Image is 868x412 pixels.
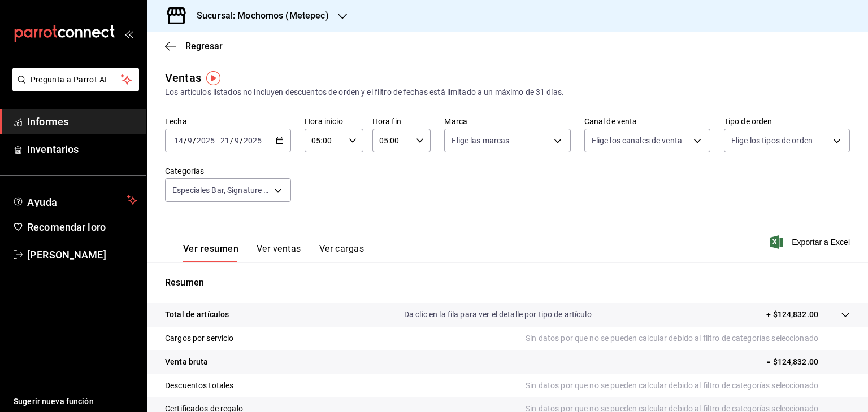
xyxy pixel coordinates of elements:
font: Canal de venta [584,117,637,126]
a: Pregunta a Parrot AI [8,82,139,94]
font: Hora fin [372,117,401,126]
font: Inventarios [27,143,79,155]
input: ---- [243,136,262,145]
input: ---- [196,136,215,145]
font: / [193,136,196,145]
font: Recomendar loro [27,221,106,233]
font: Descuentos totales [165,381,233,390]
button: Pregunta a Parrot AI [12,68,139,91]
font: [PERSON_NAME] [27,249,106,261]
font: Exportar a Excel [792,238,850,247]
font: Resumen [165,277,204,288]
font: Regresar [185,41,223,51]
button: abrir_cajón_menú [124,29,133,38]
input: -- [220,136,230,145]
font: Sugerir nueva función [14,397,94,406]
font: Ventas [165,71,201,85]
input: -- [234,136,240,145]
font: Ver ventas [257,243,301,254]
font: Marca [444,117,467,126]
font: Ayuda [27,196,58,208]
font: Elige los tipos de orden [731,136,813,145]
font: / [184,136,187,145]
font: Hora inicio [305,117,342,126]
font: Informes [27,116,68,128]
font: Total de artículos [165,310,229,319]
font: - [216,136,219,145]
font: Los artículos listados no incluyen descuentos de orden y el filtro de fechas está limitado a un m... [165,87,564,97]
font: / [230,136,233,145]
button: Exportar a Excel [772,235,850,249]
font: + $124,832.00 [766,310,818,319]
font: Categorías [165,166,204,176]
font: Da clic en la fila para ver el detalle por tipo de artículo [404,310,592,319]
font: Cargos por servicio [165,334,234,343]
font: Venta bruta [165,357,208,366]
font: Fecha [165,117,187,126]
img: Marcador de información sobre herramientas [206,71,220,85]
font: Elige las marcas [452,136,509,145]
font: / [240,136,243,145]
font: = $124,832.00 [766,357,818,366]
div: pestañas de navegación [183,243,364,262]
font: Pregunta a Parrot AI [31,75,107,84]
font: Sin datos por que no se pueden calcular debido al filtro de categorías seleccionado [526,334,818,343]
font: Elige los canales de venta [592,136,682,145]
font: Sucursal: Mochomos (Metepec) [197,10,329,21]
font: Especiales Bar, Signature Terraza, Signature (Restaura, Shots, Servicio [PERSON_NAME] Barra, Mixo... [172,186,545,195]
font: Ver cargas [319,243,364,254]
font: Sin datos por que no se pueden calcular debido al filtro de categorías seleccionado [526,381,818,390]
font: Tipo de orden [724,117,772,126]
input: -- [187,136,193,145]
font: Ver resumen [183,243,238,254]
input: -- [173,136,184,145]
button: Regresar [165,41,223,51]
